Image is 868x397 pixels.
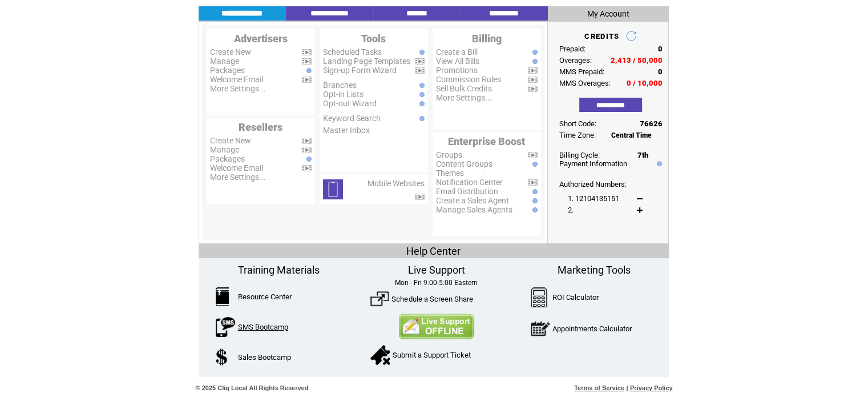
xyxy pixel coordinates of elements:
span: Central Time [611,131,652,139]
a: Welcome Email [210,75,263,84]
a: Content Groups [436,159,492,169]
a: Notification Center [436,178,503,187]
img: video.png [528,179,538,186]
a: Terms of Service [574,384,624,391]
span: Tools [361,33,386,45]
img: Calculator.png [531,287,548,307]
span: Resellers [239,121,282,133]
img: video.png [302,138,312,144]
a: Packages [210,66,245,75]
a: More Settings... [210,84,266,93]
img: video.png [415,67,425,74]
a: Manage [210,145,239,154]
span: Prepaid: [559,45,586,53]
span: 2,413 / 50,000 [611,56,663,65]
img: video.png [528,86,538,92]
img: mobile-websites.png [323,179,343,199]
a: Sales Bootcamp [238,353,291,362]
a: Sell Bulk Credits [436,84,492,93]
span: Enterprise Boost [448,135,525,147]
a: Branches [323,81,357,90]
img: video.png [302,77,312,83]
a: ROI Calculator [552,293,599,302]
img: help.gif [530,59,538,64]
img: help.gif [417,92,425,97]
a: SMS Bootcamp [238,323,288,331]
img: help.gif [530,207,538,212]
img: video.png [415,58,425,65]
a: Commission Rules [436,75,501,84]
span: Billing [472,33,502,45]
span: 7th [637,151,648,159]
span: Mon - Fri 9:00-5:00 Eastern [395,279,478,287]
img: video.png [302,147,312,153]
a: More Settings... [210,173,266,182]
span: My Account [587,9,629,18]
a: Appointments Calculator [552,324,632,333]
span: 2. [568,206,574,214]
img: video.png [528,77,538,83]
span: Overages: [559,56,592,65]
span: Short Code: [559,119,596,128]
img: help.gif [530,162,538,167]
span: 76626 [640,119,663,128]
img: help.gif [417,50,425,55]
img: help.gif [530,189,538,194]
a: Schedule a Screen Share [391,295,473,303]
img: SupportTicket.png [370,345,390,365]
img: ResourceCenter.png [216,287,229,306]
a: Resource Center [238,292,292,301]
a: Create a Bill [436,47,478,57]
img: video.png [528,67,538,74]
span: Help Center [406,245,461,257]
img: help.gif [304,157,312,162]
a: More Settings... [436,93,492,102]
a: Master Inbox [323,126,370,135]
a: Manage Sales Agents [436,205,512,214]
img: Contact Us [398,314,474,339]
a: Landing Page Templates [323,57,410,66]
span: MMS Overages: [559,79,611,87]
img: help.gif [304,68,312,73]
span: 0 / 10,000 [627,79,663,87]
a: Privacy Policy [630,384,673,391]
span: Time Zone: [559,131,596,139]
img: help.gif [417,83,425,88]
a: Scheduled Tasks [323,47,382,57]
a: Mobile Websites [368,179,425,188]
img: video.png [302,49,312,55]
span: Training Materials [238,264,320,276]
span: © 2025 Cliq Local All Rights Reserved [196,384,309,391]
span: CREDITS [584,32,619,41]
a: Submit a Support Ticket [393,351,470,359]
span: Authorized Numbers: [559,180,627,189]
img: video.png [415,194,425,200]
span: 0 [658,67,663,76]
img: video.png [302,165,312,171]
img: video.png [528,152,538,158]
a: Welcome Email [210,163,263,173]
span: MMS Prepaid: [559,67,604,76]
a: View All Bills [436,57,479,66]
a: Themes [436,169,464,178]
img: SMSBootcamp.png [216,317,235,337]
a: Create a Sales Agent [436,196,509,205]
img: SalesBootcamp.png [216,348,229,366]
a: Opt-out Wizard [323,99,377,108]
img: AppointmentCalc.png [531,319,550,339]
img: help.gif [654,161,662,166]
a: Payment Information [559,159,627,168]
img: help.gif [417,116,425,121]
a: Email Distribution [436,187,498,196]
span: Live Support [407,264,465,276]
a: Opt-in Lists [323,90,364,99]
img: help.gif [530,50,538,55]
a: Create New [210,136,251,145]
span: Marketing Tools [558,264,631,276]
a: Promotions [436,66,478,75]
a: Create New [210,47,251,57]
img: help.gif [417,101,425,106]
span: Billing Cycle: [559,151,600,159]
a: Packages [210,154,245,163]
span: | [626,384,628,391]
